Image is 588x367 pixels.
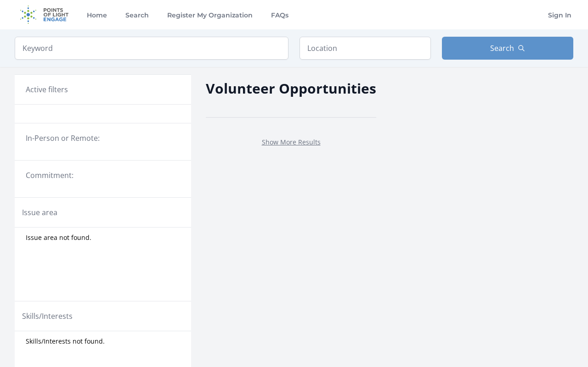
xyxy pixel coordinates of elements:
a: Show More Results [262,138,321,146]
span: Skills/Interests not found. [26,337,105,346]
span: Search [490,43,514,54]
button: Search [442,37,573,60]
legend: Issue area [22,207,57,218]
legend: Commitment: [26,170,180,181]
span: Issue area not found. [26,233,91,242]
input: Keyword [15,37,288,60]
h2: Volunteer Opportunities [206,78,376,99]
legend: In-Person or Remote: [26,133,180,144]
input: Location [300,37,431,60]
h3: Active filters [26,84,68,95]
legend: Skills/Interests [22,311,73,322]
